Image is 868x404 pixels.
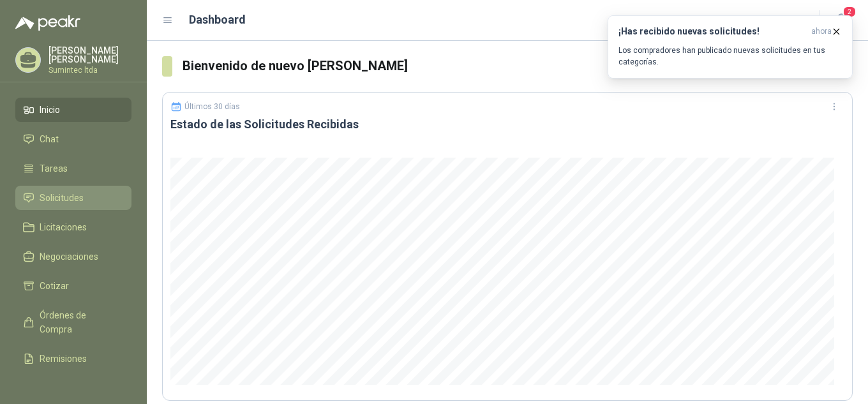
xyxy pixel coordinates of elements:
[40,161,68,176] span: Tareas
[40,308,119,336] span: Órdenes de Compra
[49,46,131,64] p: [PERSON_NAME] [PERSON_NAME]
[830,9,853,32] button: 2
[15,215,131,239] a: Licitaciones
[184,102,240,111] p: Últimos 30 días
[15,244,131,269] a: Negociaciones
[189,11,246,29] h1: Dashboard
[608,15,853,79] button: ¡Has recibido nuevas solicitudes!ahora Los compradores han publicado nuevas solicitudes en tus ca...
[15,156,131,181] a: Tareas
[15,347,131,371] a: Remisiones
[15,98,131,122] a: Inicio
[15,274,131,298] a: Cotizar
[618,26,806,37] h3: ¡Has recibido nuevas solicitudes!
[40,103,60,117] span: Inicio
[842,6,857,18] span: 2
[183,56,853,76] h3: Bienvenido de nuevo [PERSON_NAME]
[40,220,87,234] span: Licitaciones
[15,127,131,151] a: Chat
[40,352,87,366] span: Remisiones
[811,26,832,37] span: ahora
[15,303,131,341] a: Órdenes de Compra
[618,45,842,68] p: Los compradores han publicado nuevas solicitudes en tus categorías.
[15,186,131,210] a: Solicitudes
[40,279,69,293] span: Cotizar
[49,66,131,74] p: Sumintec ltda
[40,191,84,205] span: Solicitudes
[40,250,98,264] span: Negociaciones
[15,15,80,31] img: Logo peakr
[170,117,844,132] h3: Estado de las Solicitudes Recibidas
[40,132,59,146] span: Chat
